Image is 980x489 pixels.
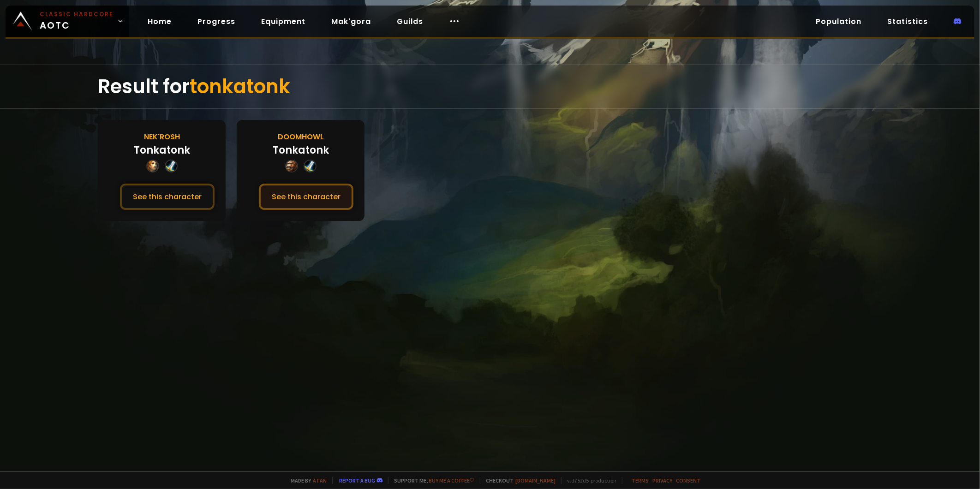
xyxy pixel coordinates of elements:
button: See this character [259,184,353,210]
div: Nek'Rosh [144,131,180,143]
a: Guilds [389,12,430,31]
a: Privacy [652,477,672,484]
button: See this character [120,184,215,210]
a: Statistics [880,12,935,31]
a: Report a bug [339,477,375,484]
div: Tonkatonk [134,143,190,158]
a: Progress [190,12,243,31]
a: [DOMAIN_NAME] [515,477,556,484]
a: Buy me a coffee [429,477,474,484]
span: AOTC [40,10,114,32]
div: Doomhowl [278,131,324,143]
span: tonkatonk [190,73,290,100]
span: Checkout [480,477,556,484]
div: Tonkatonk [273,143,329,158]
a: Consent [676,477,700,484]
span: Made by [285,477,327,484]
a: Home [140,12,179,31]
small: Classic Hardcore [40,10,114,18]
a: Population [808,12,869,31]
a: Equipment [254,12,313,31]
span: v. d752d5 - production [561,477,616,484]
a: Mak'gora [324,12,378,31]
a: Classic HardcoreAOTC [6,6,129,37]
div: Result for [98,65,882,108]
a: Terms [632,477,649,484]
span: Support me, [388,477,474,484]
a: a fan [313,477,327,484]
